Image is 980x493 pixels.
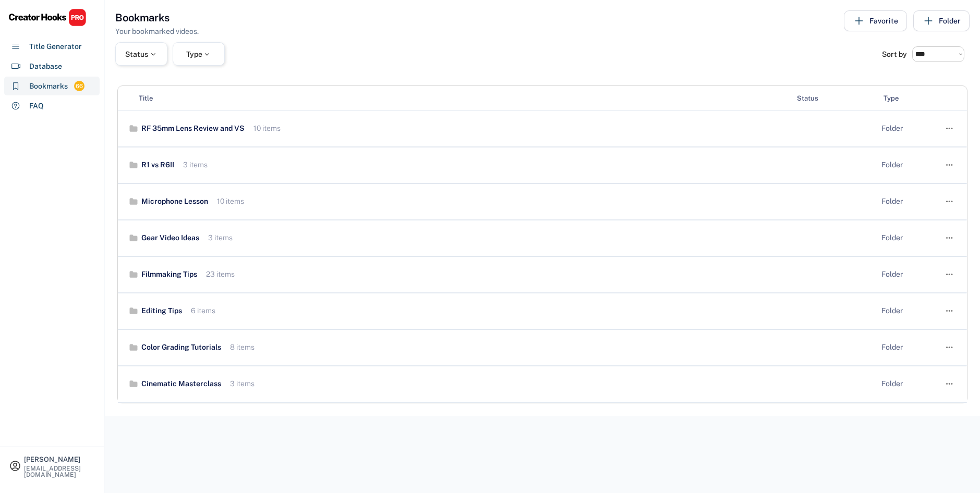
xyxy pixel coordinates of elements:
button:  [944,231,954,245]
div: Folder [881,342,934,353]
div: R1 vs R6II [139,160,174,170]
div: Status [797,94,875,103]
div: 3 items [180,160,208,170]
div: Editing Tips [139,306,182,316]
div: Type [186,51,212,58]
div: [PERSON_NAME] [24,456,95,463]
button:  [944,158,954,172]
div: Folder [881,124,934,134]
div: 66 [74,82,84,91]
div: 10 items [251,124,281,134]
div: Sort by [882,51,907,58]
button:  [944,121,954,136]
div: Microphone Lesson [139,196,208,207]
button:  [944,267,954,282]
div: Folder [881,379,934,389]
div: Title Generator [29,41,82,52]
div: Bookmarks [29,81,68,92]
text:  [946,196,953,207]
div: Cinematic Masterclass [139,379,221,389]
div: Database [29,61,62,72]
button: Folder [913,10,970,31]
button:  [944,194,954,209]
text:  [946,232,953,243]
button:  [944,340,954,355]
text:  [946,305,953,316]
div: Folder [881,160,934,170]
div: 6 items [188,306,215,316]
text:  [946,159,953,170]
div: 3 items [227,379,255,389]
div: Folder [881,269,934,280]
div: 23 items [203,269,235,280]
div: Folder [881,233,934,243]
div: Gear Video Ideas [139,233,199,243]
div: Status [125,51,158,58]
button: Favorite [844,10,907,31]
button:  [944,304,954,318]
div: [EMAIL_ADDRESS][DOMAIN_NAME] [24,465,95,478]
text:  [946,123,953,134]
text:  [946,269,953,280]
div: 3 items [205,233,233,243]
div: Title [139,94,153,103]
div: FAQ [29,101,44,112]
div: Type [884,94,936,103]
div: RF 35mm Lens Review and VS [139,124,245,134]
text:  [946,342,953,353]
div: 8 items [227,342,255,353]
h3: Bookmarks [115,10,170,25]
img: CHPRO%20Logo.svg [8,8,87,27]
div: Folder [881,196,934,207]
div: Filmmaking Tips [139,269,197,280]
div: Color Grading Tutorials [139,342,221,353]
div: 10 items [214,196,244,207]
div: Folder [881,306,934,316]
text:  [946,378,953,389]
button:  [944,377,954,391]
div: Your bookmarked videos. [115,26,199,37]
